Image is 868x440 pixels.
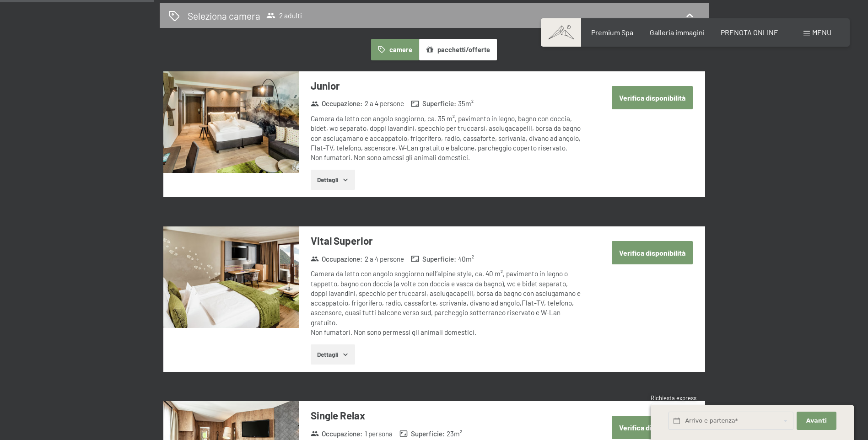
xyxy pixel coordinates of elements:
span: 23 m² [447,429,462,439]
span: Menu [812,28,831,37]
div: Camera da letto con angolo soggiorno, ca. 35 m², pavimento in legno, bagno con doccia, bidet, wc ... [311,114,583,162]
a: Premium Spa [591,28,633,37]
strong: Occupazione : [311,254,363,264]
button: pacchetti/offerte [419,39,497,60]
button: Dettagli [311,170,355,190]
h3: Single Relax [311,408,583,423]
span: 2 adulti [266,11,302,20]
button: Dettagli [311,344,355,365]
button: Verifica disponibilità [612,86,693,109]
img: mss_renderimg.php [163,71,299,173]
span: 40 m² [458,254,474,264]
span: 1 persona [365,429,393,439]
button: Verifica disponibilità [612,241,693,264]
button: camere [371,39,419,60]
span: 35 m² [458,99,474,108]
div: Camera da letto con angolo soggiorno nell’alpine style, ca. 40 m², pavimento in legno o tappetto,... [311,269,583,337]
strong: Superficie : [411,99,456,108]
h3: Junior [311,79,583,93]
h2: Seleziona camera [188,9,260,22]
strong: Superficie : [411,254,456,264]
span: 2 a 4 persone [365,99,404,108]
strong: Occupazione : [311,429,363,439]
button: Verifica disponibilità [612,416,693,439]
span: 2 a 4 persone [365,254,404,264]
span: Richiesta express [651,394,696,402]
a: PRENOTA ONLINE [721,28,778,37]
strong: Occupazione : [311,99,363,108]
button: Avanti [797,412,836,430]
h3: Vital Superior [311,234,583,248]
img: mss_renderimg.php [163,226,299,328]
strong: Superficie : [399,429,445,439]
a: Galleria immagini [650,28,705,37]
span: Avanti [806,417,827,425]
